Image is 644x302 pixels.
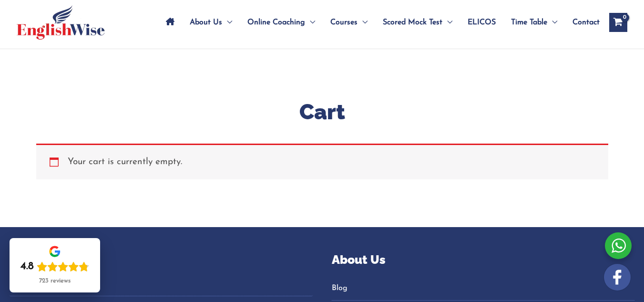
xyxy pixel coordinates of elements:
a: View Shopping Cart, empty [609,13,627,32]
a: Time TableMenu Toggle [503,6,565,39]
a: Scored Mock TestMenu Toggle [375,6,460,39]
span: About Us [190,6,222,39]
img: cropped-ew-logo [17,5,105,40]
span: Menu Toggle [547,6,557,39]
a: Contact [565,6,600,39]
a: CoursesMenu Toggle [323,6,375,39]
a: Blog [332,281,635,296]
span: Online Coaching [247,6,305,39]
span: Time Table [511,6,547,39]
button: [GEOGRAPHIC_DATA] [10,281,313,296]
img: white-facebook.png [604,264,631,291]
p: Locations [10,251,313,269]
a: About UsMenu Toggle [182,6,240,39]
p: About Us [332,251,635,269]
span: Scored Mock Test [383,6,442,39]
span: Menu Toggle [358,6,368,39]
div: 4.8 [20,260,34,273]
span: Menu Toggle [222,6,232,39]
span: Contact [572,6,600,39]
h1: Cart [36,97,608,127]
span: Menu Toggle [442,6,452,39]
span: ELICOS [468,6,496,39]
div: Your cart is currently empty. [36,144,608,179]
div: 723 reviews [39,277,71,285]
a: ELICOS [460,6,503,39]
nav: Site Navigation: Main Menu [158,6,600,39]
div: Rating: 4.8 out of 5 [20,260,89,273]
a: Online CoachingMenu Toggle [240,6,323,39]
span: Menu Toggle [305,6,315,39]
span: Courses [330,6,358,39]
